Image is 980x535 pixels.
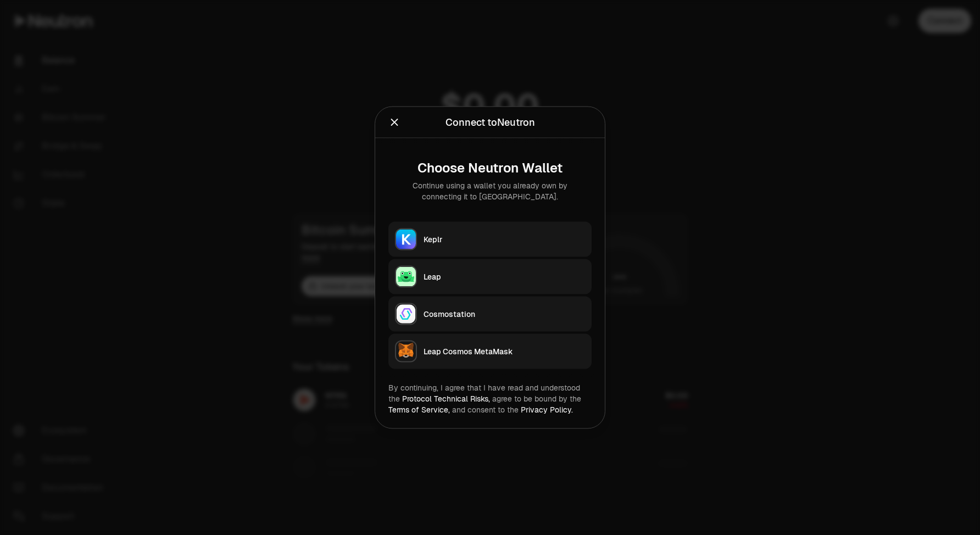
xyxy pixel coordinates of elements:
div: Continue using a wallet you already own by connecting it to [GEOGRAPHIC_DATA]. [397,180,583,202]
img: Keplr [396,230,416,249]
button: KeplrKeplr [388,222,592,257]
a: Privacy Policy. [521,405,573,415]
div: By continuing, I agree that I have read and understood the agree to be bound by the and consent t... [388,382,592,415]
img: Leap [396,267,416,287]
div: Choose Neutron Wallet [397,160,583,176]
div: Keplr [424,234,585,245]
button: Close [388,115,400,130]
div: Leap Cosmos MetaMask [424,346,585,357]
a: Terms of Service, [388,405,450,415]
div: Cosmostation [424,309,585,320]
button: LeapLeap [388,259,592,294]
div: Connect to Neutron [446,115,535,130]
img: Leap Cosmos MetaMask [396,342,416,361]
a: Protocol Technical Risks, [402,394,490,404]
button: Leap Cosmos MetaMaskLeap Cosmos MetaMask [388,334,592,369]
div: Leap [424,271,585,282]
button: CosmostationCosmostation [388,297,592,332]
img: Cosmostation [396,304,416,324]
